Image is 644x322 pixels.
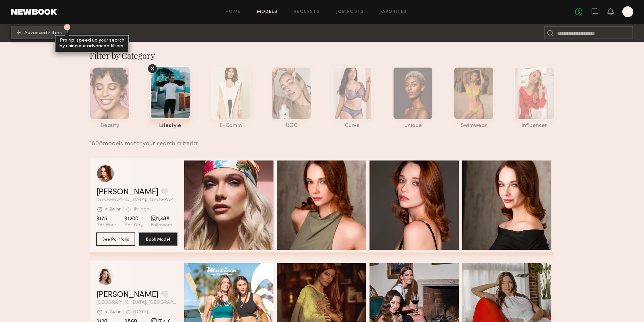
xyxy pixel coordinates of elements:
[96,198,177,202] span: [GEOGRAPHIC_DATA], [GEOGRAPHIC_DATA]
[139,232,177,246] button: Book Model
[622,6,633,17] a: M
[294,10,320,14] a: Requests
[96,188,159,196] a: [PERSON_NAME]
[105,310,121,315] div: < 24 hr
[96,216,116,222] span: $175
[380,10,407,14] a: Favorites
[133,207,150,212] div: 1hr ago
[96,232,135,246] button: See Portfolio
[90,50,554,61] div: Filter by Category
[211,123,251,129] div: e-comm
[271,123,312,129] div: UGC
[454,123,494,129] div: swimwear
[96,300,177,305] span: [GEOGRAPHIC_DATA], [GEOGRAPHIC_DATA]
[90,123,130,129] div: beauty
[96,291,159,299] a: [PERSON_NAME]
[24,31,62,35] span: Advanced Filters
[66,26,68,29] span: 1
[332,123,373,129] div: curve
[105,207,121,212] div: < 24 hr
[151,216,172,222] span: 1,388
[150,123,190,129] div: lifestyle
[124,216,143,222] span: $1200
[514,123,554,129] div: influencer
[133,310,148,315] div: [DATE]
[55,35,129,52] div: Pro tip: speed up your search by using our advanced filters.
[124,222,143,228] span: Per Day
[336,10,364,14] a: Job Posts
[151,222,172,228] span: Followers
[257,10,278,14] a: Models
[11,26,68,39] button: 1Advanced Filters
[96,222,116,228] span: Per Hour
[90,133,549,147] div: 1808 models match your search criteria:
[393,123,433,129] div: unique
[225,10,241,14] a: Home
